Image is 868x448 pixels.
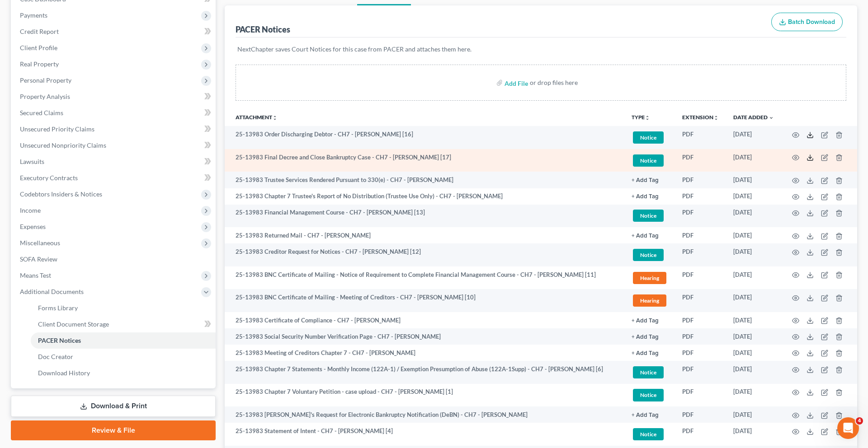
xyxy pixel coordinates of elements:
a: + Add Tag [632,411,668,419]
td: 25-13983 [PERSON_NAME]'s Request for Electronic Bankruptcy Notification (DeBN) - CH7 - [PERSON_NAME] [225,406,624,423]
a: Credit Report [13,23,216,40]
td: [DATE] [726,266,781,289]
span: Batch Download [788,18,835,26]
span: Doc Creator [38,353,73,360]
td: 25-13983 BNC Certificate of Mailing - Notice of Requirement to Complete Financial Management Cour... [225,266,624,289]
button: + Add Tag [632,334,659,340]
td: PDF [675,289,726,312]
td: 25-13983 Creditor Request for Notices - CH7 - [PERSON_NAME] [12] [225,243,624,266]
i: unfold_more [272,115,278,121]
a: Download History [31,365,216,381]
td: PDF [675,243,726,266]
span: Hearing [633,272,666,284]
span: Notice [633,428,664,440]
td: 25-13983 Order Discharging Debtor - CH7 - [PERSON_NAME] [16] [225,126,624,149]
a: Client Document Storage [31,316,216,332]
span: Notice [633,154,664,167]
td: 25-13983 BNC Certificate of Mailing - Meeting of Creditors - CH7 - [PERSON_NAME] [10] [225,289,624,312]
span: Notice [633,366,664,378]
td: [DATE] [726,406,781,423]
td: 25-13983 Final Decree and Close Bankruptcy Case - CH7 - [PERSON_NAME] [17] [225,149,624,172]
span: SOFA Review [20,255,57,263]
button: + Add Tag [632,177,659,183]
td: [DATE] [726,384,781,407]
td: PDF [675,312,726,328]
td: 25-13983 Chapter 7 Statements - Monthly Income (122A-1) / Exemption Presumption of Abuse (122A-1S... [225,361,624,384]
td: 25-13983 Social Security Number Verification Page - CH7 - [PERSON_NAME] [225,328,624,345]
span: Credit Report [20,28,59,35]
td: PDF [675,406,726,423]
span: Hearing [633,294,666,307]
a: SOFA Review [13,251,216,267]
td: [DATE] [726,423,781,446]
a: + Add Tag [632,231,668,240]
div: or drop files here [530,78,578,87]
span: Additional Documents [20,288,84,295]
td: [DATE] [726,126,781,149]
button: TYPEunfold_more [632,115,650,121]
span: Codebtors Insiders & Notices [20,190,102,198]
span: Notice [633,131,664,144]
td: 25-13983 Meeting of Creditors Chapter 7 - CH7 - [PERSON_NAME] [225,345,624,361]
a: + Add Tag [632,176,668,184]
td: [DATE] [726,361,781,384]
td: PDF [675,205,726,228]
a: Date Added expand_more [733,114,774,121]
td: PDF [675,188,726,205]
td: PDF [675,328,726,345]
span: Forms Library [38,304,78,312]
a: Unsecured Nonpriority Claims [13,137,216,154]
button: + Add Tag [632,350,659,356]
a: Executory Contracts [13,170,216,186]
td: [DATE] [726,227,781,243]
span: Expenses [20,223,46,230]
span: Income [20,206,41,214]
button: Batch Download [771,13,843,32]
a: + Add Tag [632,349,668,357]
span: Unsecured Priority Claims [20,125,94,133]
td: [DATE] [726,289,781,312]
span: 4 [856,417,863,425]
a: Hearing [632,271,668,285]
span: Client Profile [20,44,57,51]
a: + Add Tag [632,316,668,325]
td: [DATE] [726,328,781,345]
span: Miscellaneous [20,239,60,247]
a: Lawsuits [13,154,216,170]
td: PDF [675,227,726,243]
span: Notice [633,249,664,261]
span: Notice [633,389,664,401]
td: PDF [675,384,726,407]
a: Download & Print [11,396,216,417]
td: [DATE] [726,172,781,188]
a: + Add Tag [632,192,668,201]
span: Client Document Storage [38,320,109,328]
span: PACER Notices [38,336,81,344]
a: Doc Creator [31,349,216,365]
iframe: Intercom live chat [837,417,859,439]
a: Review & File [11,420,216,440]
td: 25-13983 Statement of Intent - CH7 - [PERSON_NAME] [4] [225,423,624,446]
td: PDF [675,361,726,384]
a: Notice [632,130,668,145]
i: unfold_more [645,115,650,121]
td: 25-13983 Chapter 7 Voluntary Petition - case upload - CH7 - [PERSON_NAME] [1] [225,384,624,407]
span: Notice [633,210,664,222]
td: 25-13983 Chapter 7 Trustee's Report of No Distribution (Trustee Use Only) - CH7 - [PERSON_NAME] [225,188,624,205]
span: Payments [20,11,47,19]
td: [DATE] [726,243,781,266]
span: Executory Contracts [20,174,78,182]
a: Notice [632,153,668,168]
td: PDF [675,266,726,289]
td: PDF [675,345,726,361]
button: + Add Tag [632,412,659,418]
a: Notice [632,208,668,223]
i: expand_more [769,115,774,121]
button: + Add Tag [632,194,659,200]
button: + Add Tag [632,318,659,324]
a: Property Analysis [13,89,216,105]
a: Unsecured Priority Claims [13,121,216,137]
p: NextChapter saves Court Notices for this case from PACER and attaches them here. [237,45,844,54]
td: PDF [675,149,726,172]
td: PDF [675,423,726,446]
